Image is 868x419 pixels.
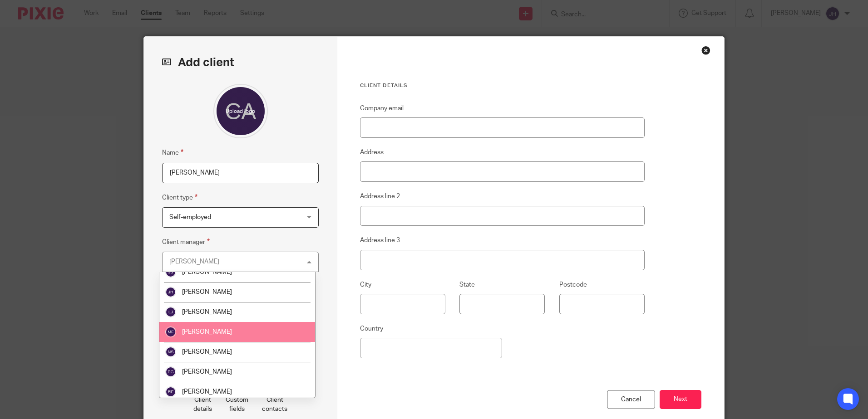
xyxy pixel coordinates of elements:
h3: Client details [360,82,645,89]
img: svg%3E [165,366,176,377]
label: Address line 3 [360,236,400,245]
label: City [360,280,371,289]
button: Next [660,390,701,409]
img: svg%3E [165,386,176,397]
label: Company email [360,104,404,113]
span: [PERSON_NAME] [182,389,232,395]
label: Client manager [162,237,210,247]
div: [PERSON_NAME] [169,258,219,265]
p: Custom fields [226,395,248,414]
p: Client contacts [262,395,287,414]
p: Client details [193,395,212,414]
label: Name [162,147,183,158]
img: svg%3E [165,326,176,337]
span: [PERSON_NAME] [182,349,232,355]
img: svg%3E [165,287,176,297]
span: [PERSON_NAME] [182,309,232,315]
span: Self-employed [169,214,211,220]
h2: Add client [162,55,319,70]
img: svg%3E [165,307,176,317]
span: [PERSON_NAME] [182,289,232,295]
label: Client type [162,192,197,203]
img: svg%3E [165,267,176,278]
span: [PERSON_NAME] [182,269,232,275]
label: Postcode [559,280,587,289]
label: State [459,280,475,289]
label: Country [360,324,383,333]
div: Cancel [607,390,655,409]
img: svg%3E [165,346,176,357]
label: Address [360,148,384,157]
label: Address line 2 [360,192,400,201]
div: Close this dialog window [701,46,710,55]
span: [PERSON_NAME] [182,369,232,375]
span: [PERSON_NAME] [182,329,232,335]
